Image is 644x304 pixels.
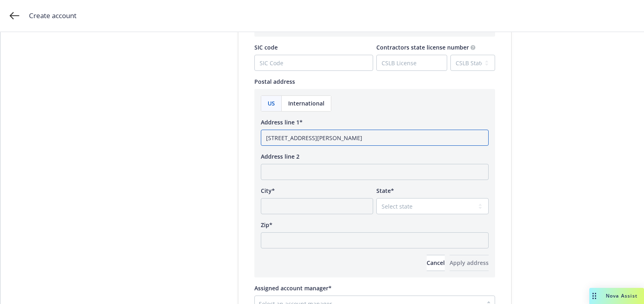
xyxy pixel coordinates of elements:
span: Create account [29,10,76,21]
div: ; [0,32,644,304]
span: International [288,99,324,108]
button: Cancel [427,255,445,271]
span: US [268,99,275,108]
div: Drag to move [589,288,599,304]
span: City* [261,187,275,194]
button: Nova Assist [589,288,644,304]
span: Address line 1* [261,118,303,126]
span: Apply address [450,259,489,267]
span: Address line 2 [261,153,299,160]
input: CSLB License [377,55,447,70]
span: State* [376,187,394,194]
span: Contractors state license number [376,43,469,51]
span: Assigned account manager* [254,284,332,292]
span: Nova Assist [606,292,638,299]
span: Postal address [254,78,295,85]
input: SIC Code [255,55,373,70]
span: SIC code [254,43,278,51]
span: Cancel [427,259,445,267]
button: Apply address [450,255,489,271]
